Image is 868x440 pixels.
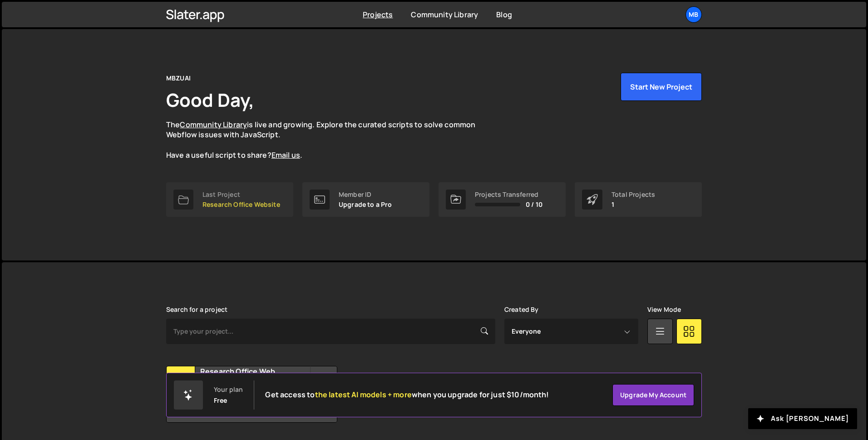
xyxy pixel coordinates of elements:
[265,390,549,399] h2: Get access to when you upgrade for just $10/month!
[748,408,857,429] button: Ask [PERSON_NAME]
[180,120,247,130] a: Community Library
[166,366,337,423] a: Re Research Office Website Created by [PERSON_NAME][EMAIL_ADDRESS][DOMAIN_NAME] 6 pages, last upd...
[686,6,702,23] a: MB
[647,306,681,313] label: View Mode
[271,150,300,160] a: Email us
[214,397,227,404] div: Free
[202,191,280,198] div: Last Project
[166,120,493,160] p: The is live and growing. Explore the curated scripts to solve common Webflow issues with JavaScri...
[526,201,542,208] span: 0 / 10
[167,366,195,395] div: Re
[166,306,227,313] label: Search for a project
[200,366,310,376] h2: Research Office Website
[504,306,539,313] label: Created By
[166,319,495,344] input: Type your project...
[612,201,655,208] p: 1
[411,10,478,20] a: Community Library
[496,10,512,20] a: Blog
[202,201,280,208] p: Research Office Website
[315,390,412,400] span: the latest AI models + more
[612,384,694,406] a: Upgrade my account
[339,201,392,208] p: Upgrade to a Pro
[166,73,191,84] div: MBZUAI
[214,386,243,393] div: Your plan
[475,191,542,198] div: Projects Transferred
[363,10,393,20] a: Projects
[339,191,392,198] div: Member ID
[612,191,655,198] div: Total Projects
[166,87,254,112] h1: Good Day,
[166,182,293,217] a: Last Project Research Office Website
[621,73,702,101] button: Start New Project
